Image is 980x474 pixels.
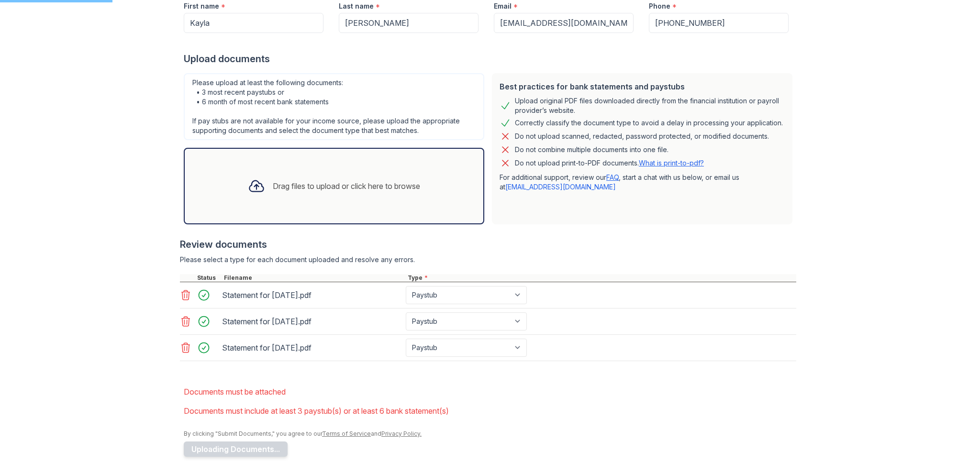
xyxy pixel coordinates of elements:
[180,238,796,251] div: Review documents
[515,117,783,129] div: Correctly classify the document type to avoid a delay in processing your application.
[180,255,796,265] div: Please select a type for each document uploaded and resolve any errors.
[184,73,484,140] div: Please upload at least the following documents: • 3 most recent paystubs or • 6 month of most rec...
[515,96,785,115] div: Upload original PDF files downloaded directly from the financial institution or payroll provider’...
[505,183,616,191] a: [EMAIL_ADDRESS][DOMAIN_NAME]
[184,52,796,66] div: Upload documents
[222,274,406,282] div: Filename
[515,158,704,168] p: Do not upload print-to-PDF documents.
[339,1,374,11] label: Last name
[515,131,769,142] div: Do not upload scanned, redacted, password protected, or modified documents.
[184,441,288,457] button: Uploading Documents...
[222,314,402,329] div: Statement for [DATE].pdf
[322,430,371,437] a: Terms of Service
[195,274,222,282] div: Status
[222,340,402,355] div: Statement for [DATE].pdf
[222,287,402,303] div: Statement for [DATE].pdf
[273,180,420,192] div: Drag files to upload or click here to browse
[500,173,785,192] p: For additional support, review our , start a chat with us below, or email us at
[184,401,796,420] li: Documents must include at least 3 paystub(s) or at least 6 bank statement(s)
[184,1,219,11] label: First name
[606,173,619,181] a: FAQ
[494,1,512,11] label: Email
[381,430,422,437] a: Privacy Policy.
[639,159,704,167] a: What is print-to-pdf?
[406,274,796,282] div: Type
[184,430,796,438] div: By clicking "Submit Documents," you agree to our and
[500,81,785,92] div: Best practices for bank statements and paystubs
[649,1,670,11] label: Phone
[184,382,796,401] li: Documents must be attached
[515,144,668,155] div: Do not combine multiple documents into one file.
